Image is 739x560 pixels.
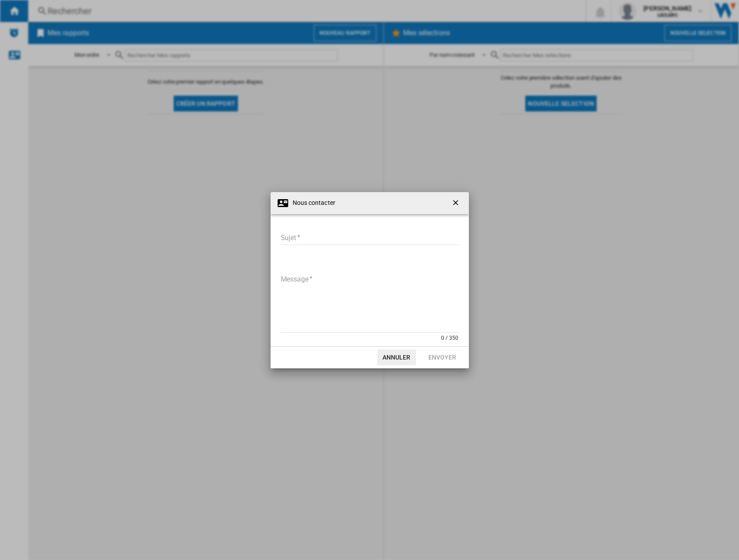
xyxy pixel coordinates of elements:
h4: Nous contacter [288,199,335,208]
div: 0 / 350 [441,333,459,341]
button: getI18NText('BUTTONS.CLOSE_DIALOG') [448,194,465,212]
button: Annuler [377,349,416,365]
ng-md-icon: getI18NText('BUTTONS.CLOSE_DIALOG') [451,198,462,209]
button: Envoyer [423,349,462,365]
